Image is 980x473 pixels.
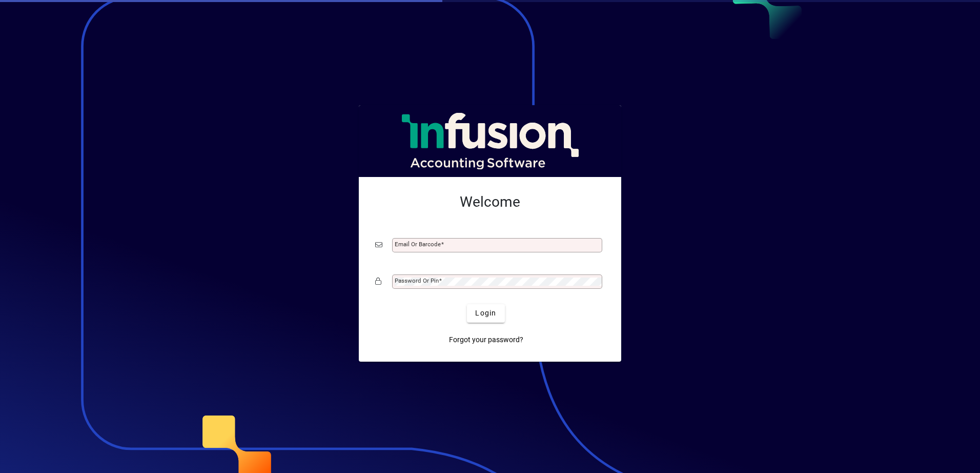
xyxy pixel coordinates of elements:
[449,334,523,345] span: Forgot your password?
[445,331,527,349] a: Forgot your password?
[395,277,439,284] mat-label: Password or Pin
[467,304,504,323] button: Login
[395,241,441,248] mat-label: Email or Barcode
[475,308,496,319] span: Login
[375,193,605,211] h2: Welcome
